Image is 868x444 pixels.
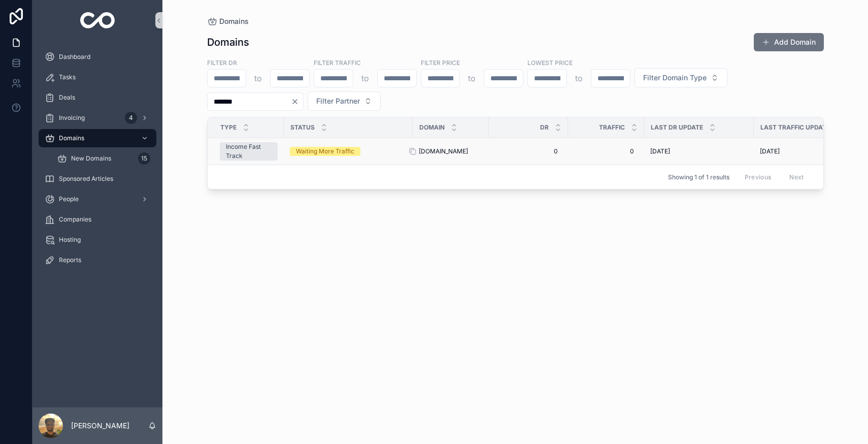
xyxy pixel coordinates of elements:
p: to [575,72,583,84]
span: Tasks [59,73,76,81]
span: 0 [578,147,634,155]
a: Companies [39,210,156,229]
div: Waiting More Traffic [296,147,354,156]
a: Income Fast Track [220,142,278,161]
span: Type [220,123,237,132]
button: Select Button [308,91,381,111]
span: Traffic [599,123,625,132]
span: Deals [59,93,75,102]
label: Filter Price [421,58,460,67]
span: [DATE] [650,147,670,155]
a: Domains [207,16,249,26]
p: to [254,72,262,84]
div: 4 [125,112,137,124]
button: Select Button [635,68,727,87]
a: [DATE] [650,147,748,155]
a: Hosting [39,231,156,249]
span: Companies [59,215,91,224]
span: Invoicing [59,114,85,122]
a: Dashboard [39,48,156,66]
span: Filter Partner [316,96,360,106]
a: 0 [574,143,638,160]
span: [DOMAIN_NAME] [419,147,468,155]
p: to [361,72,369,84]
label: Filter Traffic [314,58,361,67]
a: Deals [39,88,156,107]
button: Clear [291,98,303,106]
span: Dashboard [59,53,90,61]
a: People [39,190,156,208]
span: Domains [59,134,84,142]
span: Sponsored Articles [59,175,113,183]
label: Lowest Price [527,58,573,67]
span: Domains [219,16,249,26]
img: App logo [80,12,115,28]
a: Tasks [39,68,156,86]
div: scrollable content [32,41,162,282]
a: Waiting More Traffic [290,147,407,156]
a: [DATE] [760,147,859,155]
span: Last DR Update [651,123,703,132]
span: People [59,195,79,203]
span: DR [540,123,549,132]
div: 15 [138,152,150,165]
p: [PERSON_NAME] [71,421,129,431]
span: [DATE] [760,147,780,155]
a: Reports [39,251,156,269]
span: Last Traffic Update [760,123,830,132]
p: to [468,72,476,84]
span: New Domains [71,154,111,163]
a: 0 [495,143,562,160]
a: Sponsored Articles [39,170,156,188]
span: Status [290,123,315,132]
span: 0 [499,147,558,155]
span: Filter Domain Type [643,73,707,83]
a: [DOMAIN_NAME] [419,147,483,155]
span: Hosting [59,236,81,244]
span: Domain [419,123,445,132]
label: Filter DR [207,58,237,67]
h1: Domains [207,35,249,49]
span: Showing 1 of 1 results [668,173,729,181]
a: Invoicing4 [39,109,156,127]
span: Reports [59,256,81,264]
button: Add Domain [754,33,824,51]
div: Income Fast Track [226,142,272,161]
a: Domains [39,129,156,147]
a: New Domains15 [51,149,156,168]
